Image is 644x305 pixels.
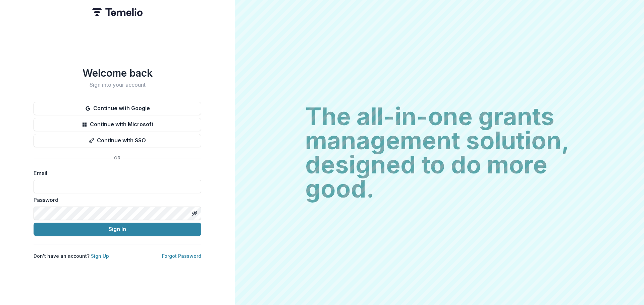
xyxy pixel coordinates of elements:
label: Email [34,169,197,177]
h1: Welcome back [34,67,201,79]
label: Password [34,196,197,204]
button: Continue with SSO [34,134,201,147]
button: Continue with Microsoft [34,118,201,131]
button: Continue with Google [34,102,201,115]
img: Temelio [92,8,143,16]
button: Sign In [34,223,201,236]
p: Don't have an account? [34,252,109,259]
h2: Sign into your account [34,82,201,88]
a: Forgot Password [162,253,201,259]
button: Toggle password visibility [189,208,200,219]
a: Sign Up [91,253,109,259]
